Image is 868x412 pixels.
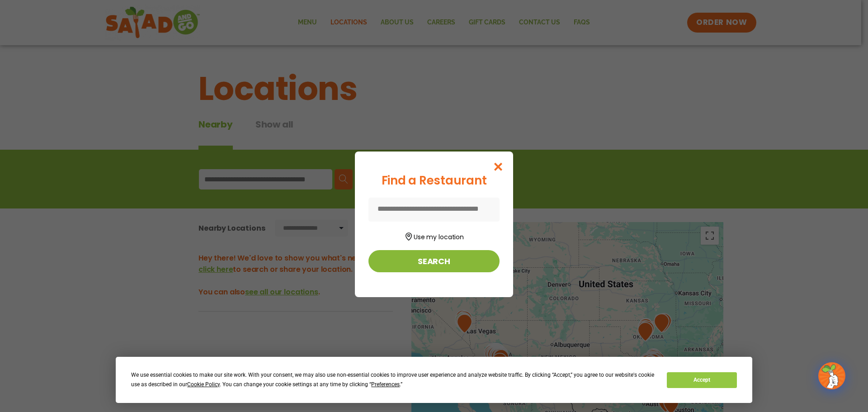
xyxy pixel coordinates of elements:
span: Cookie Policy [187,381,220,388]
button: Search [368,250,500,272]
button: Close modal [484,152,513,182]
button: Accept [667,372,736,388]
span: Preferences [371,381,400,388]
button: Use my location [368,230,500,242]
img: wpChatIcon [819,363,844,388]
div: Find a Restaurant [368,172,500,189]
div: We use essential cookies to make our site work. With your consent, we may also use non-essential ... [131,370,656,389]
div: Cookie Consent Prompt [116,357,752,403]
